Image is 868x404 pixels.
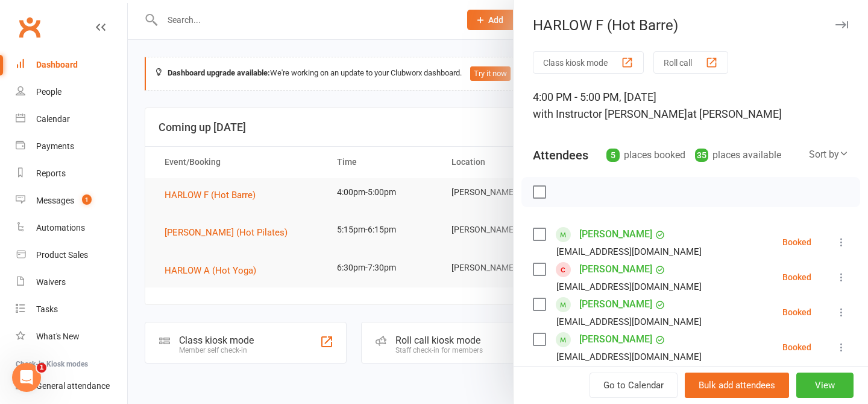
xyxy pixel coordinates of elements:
a: What's New [16,323,127,350]
span: with Instructor [PERSON_NAME] [533,107,687,120]
a: Calendar [16,106,127,133]
div: 4:00 PM - 5:00 PM, [DATE] [533,89,849,123]
a: Dashboard [16,51,127,79]
div: General attendance [36,381,110,391]
a: Tasks [16,296,127,323]
button: Roll call [653,51,728,74]
div: Booked [782,343,811,351]
a: Reports [16,160,127,187]
div: Booked [782,238,811,246]
a: Clubworx [14,12,45,42]
a: [PERSON_NAME] [579,365,652,384]
div: [EMAIL_ADDRESS][DOMAIN_NAME] [556,349,702,365]
button: Bulk add attendees [685,373,789,398]
a: [PERSON_NAME] [579,330,652,349]
div: [EMAIL_ADDRESS][DOMAIN_NAME] [556,279,702,295]
a: Messages 1 [16,187,127,214]
div: [EMAIL_ADDRESS][DOMAIN_NAME] [556,244,702,260]
a: Waivers [16,269,127,296]
a: Go to Calendar [590,373,678,398]
div: Tasks [36,304,58,314]
div: Sort by [809,147,849,162]
div: Attendees [533,147,588,164]
a: Product Sales [16,242,127,269]
div: Dashboard [36,60,78,69]
div: Booked [782,273,811,281]
a: People [16,79,127,106]
a: Payments [16,133,127,160]
span: 1 [37,363,46,373]
div: places booked [606,147,685,164]
div: Product Sales [36,250,88,260]
div: Booked [782,308,811,316]
div: places available [695,147,781,164]
div: What's New [36,332,80,341]
div: [EMAIL_ADDRESS][DOMAIN_NAME] [556,314,702,330]
a: [PERSON_NAME] [579,295,652,314]
div: Automations [36,223,85,232]
div: Messages [36,196,74,205]
a: [PERSON_NAME] [579,260,652,279]
a: [PERSON_NAME] [579,225,652,244]
button: Class kiosk mode [533,51,644,74]
div: People [36,87,61,97]
div: Payments [36,141,74,151]
div: Waivers [36,277,66,287]
button: View [796,373,854,398]
span: 1 [82,194,92,205]
div: 5 [606,149,620,162]
iframe: Intercom live chat [12,363,41,392]
div: HARLOW F (Hot Barre) [514,17,868,34]
div: Reports [36,168,66,178]
span: at [PERSON_NAME] [687,107,782,120]
a: Automations [16,214,127,242]
a: General attendance kiosk mode [16,373,127,400]
div: 35 [695,149,708,162]
div: Calendar [36,114,70,124]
